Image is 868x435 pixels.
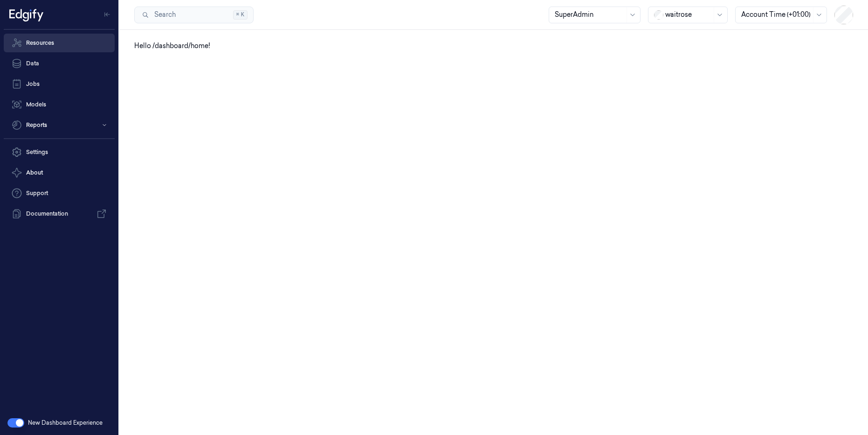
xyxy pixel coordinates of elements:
[134,41,853,51] div: Hello /dashboard/home!
[100,7,115,22] button: Toggle Navigation
[4,95,115,114] a: Models
[4,143,115,161] a: Settings
[151,10,176,20] span: Search
[4,116,115,134] button: Reports
[4,75,115,93] a: Jobs
[4,54,115,73] a: Data
[4,184,115,203] a: Support
[4,163,115,182] button: About
[4,204,115,223] a: Documentation
[134,7,254,23] button: Search⌘K
[4,34,115,52] a: Resources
